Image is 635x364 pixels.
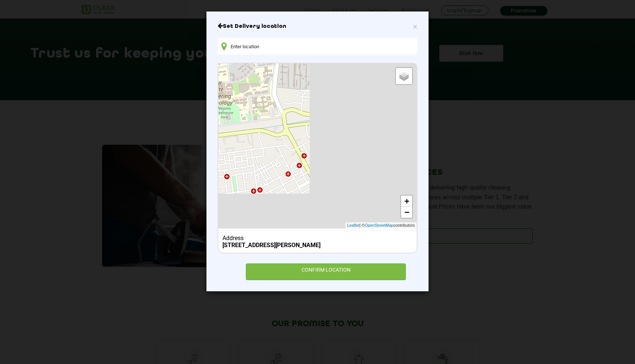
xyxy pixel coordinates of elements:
input: Enter location [218,38,417,55]
b: [STREET_ADDRESS][PERSON_NAME] [222,242,320,249]
button: Close [413,23,417,30]
a: OpenStreetMap [365,222,394,229]
a: Zoom in [401,196,412,207]
span: × [413,22,417,31]
a: Leaflet [347,222,359,229]
div: Address [222,235,413,242]
h6: Close [218,23,417,30]
div: | © contributors [345,222,417,229]
a: Zoom out [401,207,412,218]
div: CONFIRM LOCATION [246,263,406,280]
a: Layers [396,68,412,84]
